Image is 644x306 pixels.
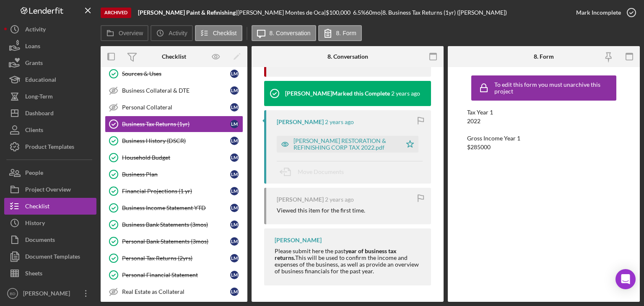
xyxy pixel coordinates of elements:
[122,154,230,161] div: Household Budget
[230,254,239,262] div: L M
[122,188,230,194] div: Financial Projections (1 yr)
[119,30,143,36] label: Overview
[277,136,418,153] button: [PERSON_NAME] RESTORATION & REFINISHING CORP TAX 2022.pdf
[25,105,54,124] div: Dashboard
[4,105,96,122] a: Dashboard
[277,161,352,182] button: Move Documents
[122,171,230,178] div: Business Plan
[4,181,96,198] button: Project Overview
[494,81,614,95] div: To edit this form you must unarchive this project
[4,88,96,105] button: Long-Term
[105,267,243,283] a: Personal Financial StatementLM
[275,247,397,261] strong: year of business tax returns.
[230,288,239,296] div: L M
[105,166,243,183] a: Business PlanLM
[25,54,43,73] div: Grants
[230,220,239,229] div: L M
[270,30,311,36] label: 8. Conversation
[230,137,239,145] div: L M
[25,198,49,217] div: Checklist
[105,99,243,116] a: Personal CollateralLM
[138,9,237,16] div: |
[4,198,96,215] a: Checklist
[4,265,96,282] button: Sheets
[237,9,326,16] div: [PERSON_NAME] Montes de Oca |
[467,144,491,150] div: $285000
[105,216,243,233] a: Business Bank Statements (3mos)LM
[391,90,420,97] time: 2024-01-22 18:31
[105,82,243,99] a: Business Collateral & DTELM
[277,119,324,125] div: [PERSON_NAME]
[25,164,43,183] div: People
[162,53,186,60] div: Checklist
[25,181,71,200] div: Project Overview
[122,137,230,144] div: Business History (DSCR)
[105,116,243,132] a: Business Tax Returns (1yr)LM
[230,271,239,279] div: L M
[298,168,344,175] span: Move Documents
[293,137,397,151] div: [PERSON_NAME] RESTORATION & REFINISHING CORP TAX 2022.pdf
[105,65,243,82] a: Sources & UsesLM
[25,21,46,40] div: Activity
[4,215,96,231] button: History
[151,25,192,41] button: Activity
[4,71,96,88] button: Educational
[101,25,148,41] button: Overview
[25,122,43,140] div: Clients
[4,164,96,181] button: People
[467,109,621,116] div: Tax Year 1
[4,54,96,71] button: Grants
[25,38,40,57] div: Loans
[327,53,368,60] div: 8. Conversation
[122,221,230,228] div: Business Bank Statements (3mos)
[4,231,96,248] button: Documents
[4,285,96,302] button: BD[PERSON_NAME]
[366,9,381,16] div: 60 mo
[122,255,230,262] div: Personal Tax Returns (2yrs)
[336,30,356,36] label: 8. Form
[25,71,56,90] div: Educational
[4,38,96,54] button: Loans
[105,149,243,166] a: Household BudgetLM
[4,138,96,155] button: Product Templates
[195,25,242,41] button: Checklist
[275,237,322,244] div: [PERSON_NAME]
[277,196,324,203] div: [PERSON_NAME]
[21,285,75,304] div: [PERSON_NAME]
[213,30,237,36] label: Checklist
[4,21,96,38] button: Activity
[325,196,354,203] time: 2024-01-22 16:01
[122,288,230,295] div: Real Estate as Collateral
[25,215,45,233] div: History
[122,70,230,77] div: Sources & Uses
[122,121,230,127] div: Business Tax Returns (1yr)
[25,248,80,267] div: Document Templates
[122,238,230,245] div: Personal Bank Statements (3mos)
[230,153,239,162] div: L M
[25,231,55,250] div: Documents
[230,170,239,179] div: L M
[122,87,230,94] div: Business Collateral & DTE
[25,88,53,107] div: Long-Term
[615,269,636,289] div: Open Intercom Messenger
[467,135,621,142] div: Gross Income Year 1
[4,122,96,138] button: Clients
[252,25,316,41] button: 8. Conversation
[230,237,239,246] div: L M
[105,233,243,250] a: Personal Bank Statements (3mos)LM
[4,248,96,265] button: Document Templates
[105,183,243,200] a: Financial Projections (1 yr)LM
[138,9,236,16] b: [PERSON_NAME] Paint & Refinishing
[325,119,354,125] time: 2024-01-22 16:02
[275,248,423,275] div: Please submit here the past This will be used to confirm the income and expenses of the business,...
[105,132,243,149] a: Business History (DSCR)LM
